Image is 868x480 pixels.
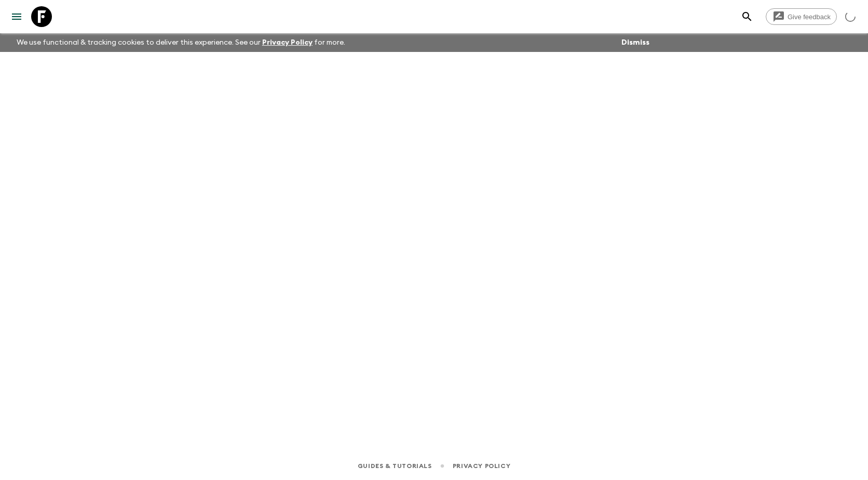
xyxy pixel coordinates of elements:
[453,460,510,472] a: Privacy Policy
[619,35,652,50] button: Dismiss
[782,13,836,21] span: Give feedback
[737,6,757,27] button: search adventures
[12,33,349,52] p: We use functional & tracking cookies to deliver this experience. See our for more.
[262,39,313,46] a: Privacy Policy
[766,8,837,25] a: Give feedback
[6,6,27,27] button: menu
[358,460,432,472] a: Guides & Tutorials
